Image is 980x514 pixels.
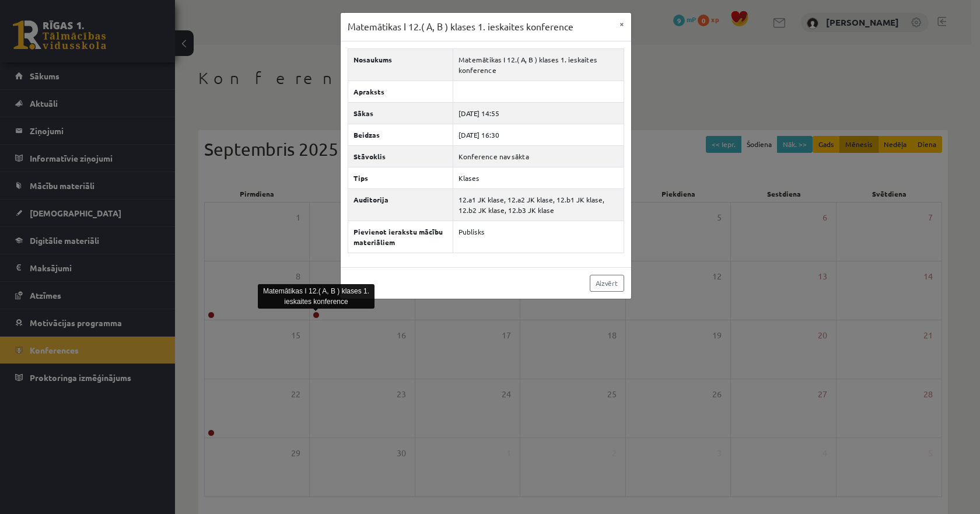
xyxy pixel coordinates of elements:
th: Auditorija [348,188,453,221]
th: Sākas [348,102,453,124]
td: Publisks [453,221,624,253]
a: Aizvērt [590,275,624,292]
td: Klases [453,167,624,188]
div: Matemātikas I 12.( A, B ) klases 1. ieskaites konference [258,284,374,309]
button: × [612,13,631,35]
th: Tips [348,167,453,188]
td: [DATE] 14:55 [453,102,624,124]
td: [DATE] 16:30 [453,124,624,145]
th: Pievienot ierakstu mācību materiāliem [348,221,453,253]
td: Konference nav sākta [453,145,624,167]
td: 12.a1 JK klase, 12.a2 JK klase, 12.b1 JK klase, 12.b2 JK klase, 12.b3 JK klase [453,188,624,221]
td: Matemātikas I 12.( A, B ) klases 1. ieskaites konference [453,48,624,81]
h3: Matemātikas I 12.( A, B ) klases 1. ieskaites konference [348,20,573,34]
th: Stāvoklis [348,145,453,167]
th: Apraksts [348,81,453,102]
th: Nosaukums [348,48,453,81]
th: Beidzas [348,124,453,145]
